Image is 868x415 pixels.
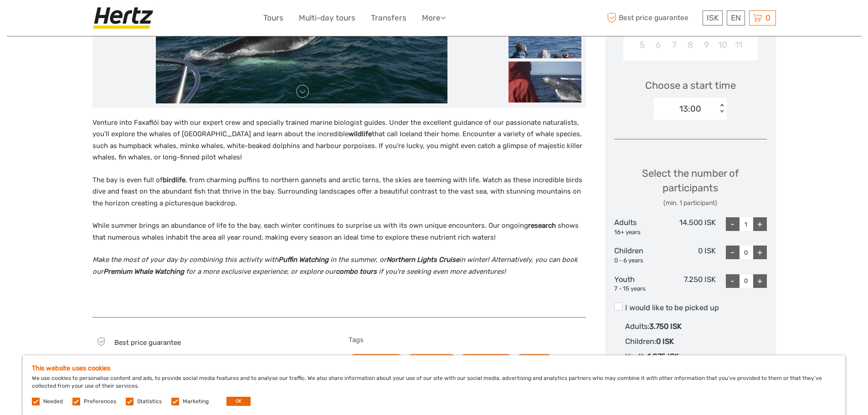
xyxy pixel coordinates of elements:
[764,13,772,22] span: 0
[707,13,719,22] span: ISK
[614,302,767,313] label: I would like to be picked up
[614,285,665,293] div: 7 - 15 years
[679,103,701,115] div: 13:00
[349,336,586,344] h5: Tags
[699,37,714,52] div: Choose Thursday, October 9th, 2025
[753,246,767,259] div: +
[92,256,278,264] em: Make the most of your day by combining this activity with
[625,322,649,331] span: Adults :
[226,397,251,406] button: OK
[665,217,716,236] div: 14.500 ISK
[92,174,586,210] p: The bay is even full of , from charming puffins to northern gannets and arctic terns, the skies a...
[666,37,682,52] div: Choose Tuesday, October 7th, 2025
[656,337,674,346] span: 0 ISK
[645,78,736,92] span: Choose a start time
[753,274,767,288] div: +
[614,246,665,265] div: Children
[186,267,336,276] em: for a more exclusive experience, or explore our
[137,398,162,405] label: Statistics
[278,256,329,264] strong: Puffin Watching
[508,17,581,58] img: d0e4871c58cd4842a157b477a30ced5a_slider_thumbnail.jpg
[336,267,377,276] strong: combo tours
[665,246,716,265] div: 0 ISK
[614,256,665,265] div: 0 - 6 years
[614,217,665,236] div: Adults
[726,217,740,231] div: -
[330,256,386,264] em: in the summer, or
[43,398,63,405] label: Needed
[647,352,679,361] span: 1.875 ISK
[299,11,355,25] a: Multi-day tours
[114,338,181,347] span: Best price guarantee
[32,364,836,372] h5: This website uses cookies
[625,337,656,346] span: Children :
[84,398,116,405] label: Preferences
[528,221,556,230] strong: research
[263,11,283,25] a: Tours
[92,220,586,243] p: While summer brings an abundance of life to the bay, each winter continues to surprise us with it...
[183,398,209,405] label: Marketing
[649,322,682,331] span: 3.750 ISK
[614,274,665,293] div: Youth
[614,166,767,208] div: Select the number of participants
[625,352,647,361] span: Youth :
[371,11,406,25] a: Transfers
[508,61,581,102] img: 3c56c014359f4dac9ae4b055469c60cb_slider_thumbnail.jpg
[605,10,700,26] span: Best price guarantee
[753,217,767,231] div: +
[614,228,665,237] div: 16+ years
[103,267,184,276] strong: Premium Whale Watching
[730,37,746,52] div: Choose Saturday, October 11th, 2025
[349,130,372,138] strong: wildlife
[92,117,586,164] p: Venture into Faxaflói bay with our expert crew and specially trained marine biologist guides. Und...
[726,246,740,259] div: -
[727,10,745,26] div: EN
[379,267,506,276] em: if you're seeking even more adventures!
[650,37,666,52] div: Choose Monday, October 6th, 2025
[665,274,716,293] div: 7.250 ISK
[718,104,726,113] div: < >
[105,14,116,25] button: Open LiveChat chat widget
[386,256,459,264] strong: Northern Lights Cruise
[460,354,513,365] a: Dolphin Watching
[614,199,767,208] div: (min. 1 participant)
[349,354,403,365] a: Nature & Scenery
[714,37,730,52] div: Choose Friday, October 10th, 2025
[23,355,845,415] div: We use cookies to personalise content and ads, to provide social media features and to analyse ou...
[92,256,578,276] em: in winter! Alternatively, you can book our
[634,37,650,52] div: Choose Sunday, October 5th, 2025
[422,11,446,25] a: More
[407,354,456,365] a: Whale Watching
[726,274,740,288] div: -
[516,354,553,365] a: Family Fun
[682,37,698,52] div: Choose Wednesday, October 8th, 2025
[163,176,185,184] strong: birdlife
[92,7,157,29] img: Hertz
[13,16,103,23] p: We're away right now. Please check back later!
